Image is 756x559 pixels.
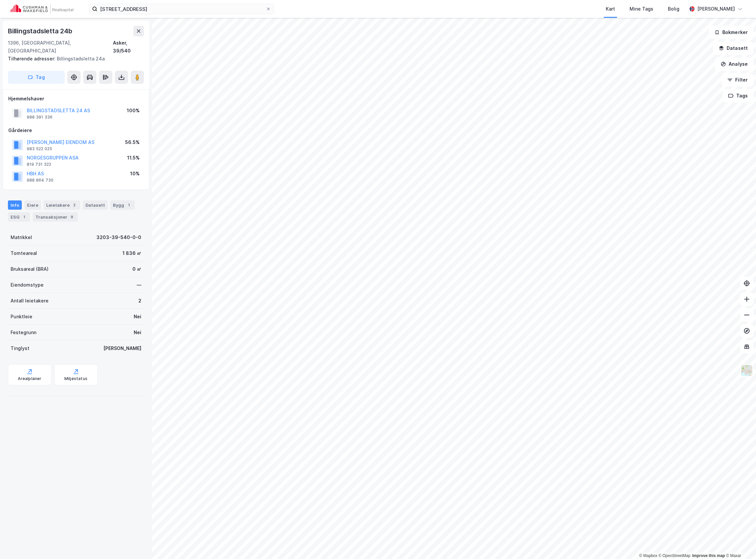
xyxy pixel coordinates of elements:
[11,281,44,289] div: Eiendomstype
[692,553,725,558] a: Improve this map
[11,249,37,257] div: Tomteareal
[103,344,141,352] div: [PERSON_NAME]
[697,5,735,13] div: [PERSON_NAME]
[11,297,49,305] div: Antall leietakere
[69,214,75,220] div: 9
[27,178,53,183] div: 988 864 730
[740,364,753,377] img: Z
[134,329,141,336] div: Nei
[113,39,144,55] div: Asker, 39/540
[130,170,140,178] div: 10%
[8,39,113,55] div: 1396, [GEOGRAPHIC_DATA], [GEOGRAPHIC_DATA]
[8,212,30,222] div: ESG
[8,26,74,36] div: Billingstadsletta 24b
[122,249,141,257] div: 1 836 ㎡
[127,154,140,162] div: 11.5%
[630,5,653,13] div: Mine Tags
[132,265,141,273] div: 0 ㎡
[8,56,57,61] span: Tilhørende adresser:
[11,313,32,321] div: Punktleie
[8,200,22,210] div: Info
[11,265,49,273] div: Bruksareal (BRA)
[137,281,141,289] div: —
[668,5,679,13] div: Bolig
[713,42,753,55] button: Datasett
[8,71,65,84] button: Tag
[27,115,52,120] div: 988 391 336
[18,376,41,381] div: Arealplaner
[97,4,266,14] input: Søk på adresse, matrikkel, gårdeiere, leietakere eller personer
[11,344,29,352] div: Tinglyst
[723,527,756,559] div: Kontrollprogram for chat
[27,146,52,152] div: 983 522 025
[125,138,140,146] div: 56.5%
[27,162,51,167] div: 819 731 322
[33,212,78,222] div: Transaksjoner
[125,202,132,208] div: 1
[11,329,36,336] div: Festegrunn
[715,57,753,71] button: Analyse
[8,55,139,63] div: Billingstadsletta 24a
[659,553,691,558] a: OpenStreetMap
[64,376,87,381] div: Miljøstatus
[96,233,141,241] div: 3203-39-540-0-0
[709,26,753,39] button: Bokmerker
[127,107,140,115] div: 100%
[723,89,753,102] button: Tags
[71,202,78,208] div: 2
[722,73,753,87] button: Filter
[8,126,144,134] div: Gårdeiere
[21,214,27,220] div: 1
[639,553,657,558] a: Mapbox
[723,527,756,559] iframe: Chat Widget
[8,95,144,103] div: Hjemmelshaver
[24,200,41,210] div: Eiere
[83,200,108,210] div: Datasett
[134,313,141,321] div: Nei
[11,4,73,14] img: cushman-wakefield-realkapital-logo.202ea83816669bd177139c58696a8fa1.svg
[110,200,135,210] div: Bygg
[44,200,80,210] div: Leietakere
[138,297,141,305] div: 2
[11,233,32,241] div: Matrikkel
[606,5,615,13] div: Kart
